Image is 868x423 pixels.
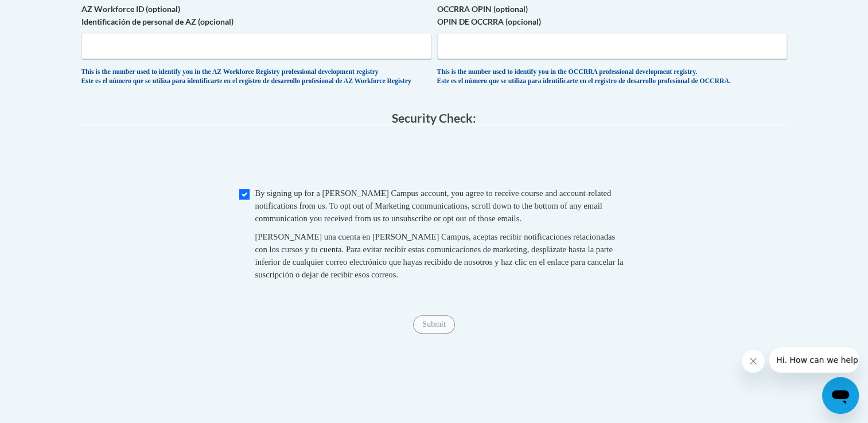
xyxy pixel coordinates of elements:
label: OCCRRA OPIN (optional) OPIN DE OCCRRA (opcional) [437,3,787,28]
iframe: Message from company [769,347,859,373]
label: AZ Workforce ID (optional) Identificación de personal de AZ (opcional) [81,3,431,28]
span: [PERSON_NAME] una cuenta en [PERSON_NAME] Campus, aceptas recibir notificaciones relacionadas con... [255,232,624,279]
span: Hi. How can we help? [7,8,93,17]
iframe: reCAPTCHA [347,136,521,181]
span: Security Check: [392,111,476,125]
iframe: Button to launch messaging window [822,377,859,414]
div: This is the number used to identify you in the AZ Workforce Registry professional development reg... [81,68,431,87]
div: This is the number used to identify you in the OCCRRA professional development registry. Este es ... [437,68,787,87]
iframe: Close message [742,350,765,373]
span: By signing up for a [PERSON_NAME] Campus account, you agree to receive course and account-related... [255,189,612,223]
